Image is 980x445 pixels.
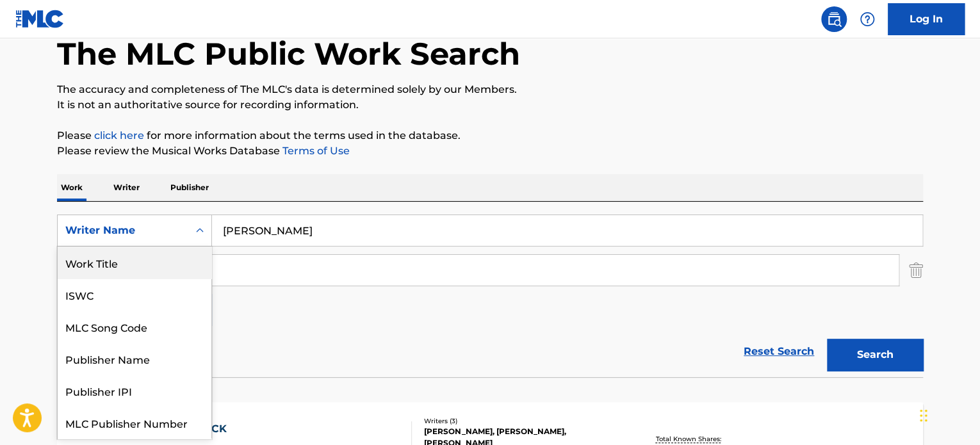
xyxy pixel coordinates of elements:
[280,145,350,157] a: Terms of Use
[57,35,520,73] h1: The MLC Public Work Search
[167,174,213,201] p: Publisher
[57,174,86,201] p: Work
[57,214,923,377] form: Search Form
[909,254,923,286] img: Delete Criterion
[826,12,842,27] img: search
[58,375,211,407] div: Publisher IPI
[860,12,875,27] img: help
[920,396,927,435] div: Drag
[854,6,880,32] div: Help
[110,174,143,201] p: Writer
[57,97,923,113] p: It is not an authoritative source for recording information.
[655,434,724,444] p: Total Known Shares:
[15,10,65,28] img: MLC Logo
[94,129,144,142] a: click here
[57,143,923,159] p: Please review the Musical Works Database
[888,3,965,35] a: Log In
[916,384,980,445] iframe: Chat Widget
[58,247,211,279] div: Work Title
[65,223,181,238] div: Writer Name
[57,128,923,143] p: Please for more information about the terms used in the database.
[58,343,211,375] div: Publisher Name
[827,339,923,371] button: Search
[737,337,821,366] a: Reset Search
[57,82,923,97] p: The accuracy and completeness of The MLC's data is determined solely by our Members.
[424,416,617,426] div: Writers ( 3 )
[58,311,211,343] div: MLC Song Code
[58,279,211,311] div: ISWC
[821,6,847,32] a: Public Search
[58,407,211,439] div: MLC Publisher Number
